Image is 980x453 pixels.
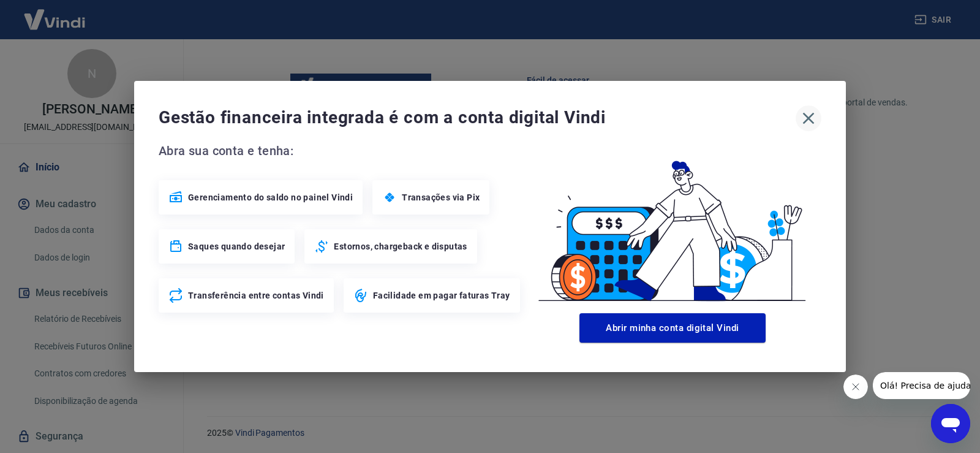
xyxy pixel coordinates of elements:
[334,240,467,253] span: Estornos, chargeback e disputas
[159,105,796,130] span: Gestão financeira integrada é com a conta digital Vindi
[188,240,285,253] span: Saques quando desejar
[188,191,353,204] span: Gerenciamento do saldo no painel Vindi
[188,289,324,302] span: Transferência entre contas Vindi
[7,9,103,18] span: Olá! Precisa de ajuda?
[843,375,868,399] iframe: Fechar mensagem
[579,313,766,343] button: Abrir minha conta digital Vindi
[373,289,510,302] span: Facilidade em pagar faturas Tray
[931,404,970,443] iframe: Botão para abrir a janela de mensagens
[402,191,480,204] span: Transações via Pix
[159,141,524,161] span: Abra sua conta e tenha:
[524,141,821,308] img: Good Billing
[873,372,970,399] iframe: Mensagem da empresa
